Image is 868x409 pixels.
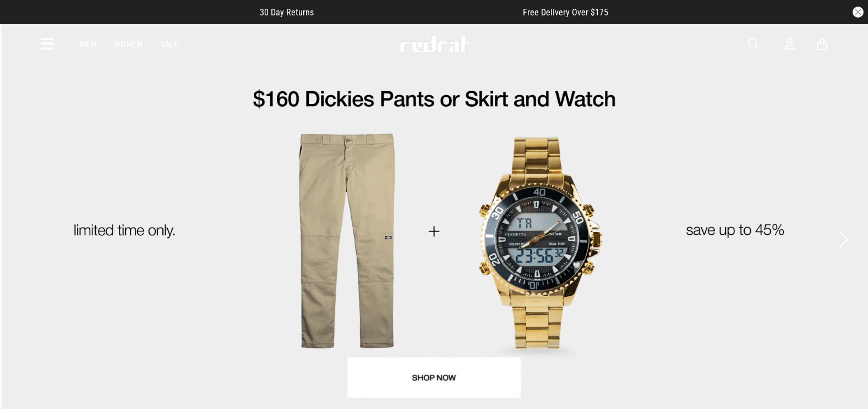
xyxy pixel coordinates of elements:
span: Free Delivery Over $175 [523,7,608,18]
a: Men [80,39,96,49]
button: Next slide [836,228,850,252]
iframe: Customer reviews powered by Trustpilot [336,7,501,18]
span: 30 Day Returns [260,7,314,18]
a: Sale [160,39,178,49]
img: Redrat logo [399,36,472,52]
a: Women [114,39,143,49]
button: Previous slide [18,228,32,252]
